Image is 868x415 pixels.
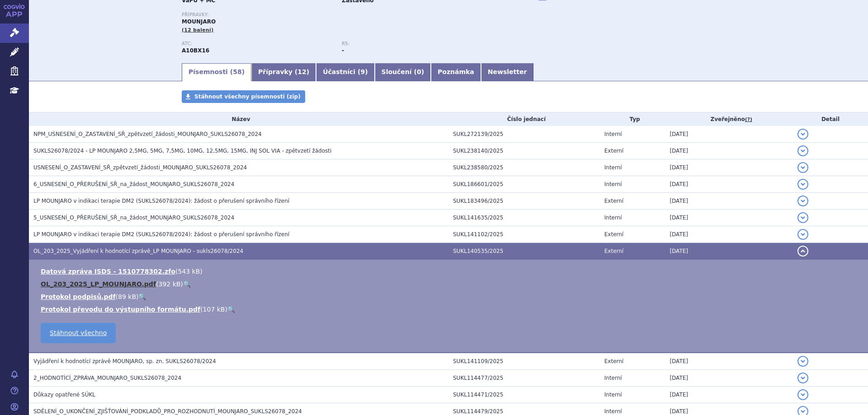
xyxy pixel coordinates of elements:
[797,373,808,383] button: detail
[33,148,331,154] span: SUKLS26078/2024 - LP MOUNJARO 2,5MG, 5MG, 7,5MG, 10MG, 12,5MG, 15MG, INJ SOL VIA - zpětvzetí žádosti
[33,358,216,364] span: Vyjádření k hodnotící zprávě MOUNJARO, sp. zn. SUKLS26078/2024
[182,41,333,47] p: ATC:
[604,131,622,137] span: Interní
[448,353,600,370] td: SUKL141109/2025
[448,176,600,193] td: SUKL186601/2025
[342,41,493,47] p: RS:
[118,293,136,300] span: 89 kB
[297,68,306,75] span: 12
[182,47,209,54] strong: TIRZEPATID
[33,131,262,137] span: NPM_USNESENÍ_O_ZASTAVENÍ_SŘ_zpětvzetí_žádosti_MOUNJARO_SUKLS26078_2024
[448,159,600,176] td: SUKL238580/2025
[138,293,146,300] a: 🔍
[604,358,623,364] span: Externí
[182,12,502,18] p: Přípravky:
[448,112,600,126] th: Číslo jednací
[33,248,243,254] span: OL_203_2025_Vyjádření k hodnotící zprávě_LP MOUNJARO - sukls26078/2024
[665,176,793,193] td: [DATE]
[448,143,600,159] td: SUKL238140/2025
[797,179,808,190] button: detail
[41,293,116,300] a: Protokol podpisů.pdf
[604,392,622,398] span: Interní
[665,353,793,370] td: [DATE]
[178,268,200,275] span: 543 kB
[41,306,200,313] a: Protokol převodu do výstupního formátu.pdf
[604,408,622,415] span: Interní
[604,164,622,171] span: Interní
[448,210,600,226] td: SUKL141635/2025
[41,267,859,276] li: ( )
[481,63,534,81] a: Newsletter
[41,280,859,289] li: ( )
[604,198,623,204] span: Externí
[41,305,859,314] li: ( )
[665,243,793,260] td: [DATE]
[182,27,213,33] span: (12 balení)
[604,214,622,221] span: Interní
[375,63,431,81] a: Sloučení (0)
[33,408,302,415] span: SDĚLENÍ_O_UKONČENÍ_ZJIŠŤOVÁNÍ_PODKLADŮ_PRO_ROZHODNUTÍ_MOUNJARO_SUKLS26078_2024
[33,198,289,204] span: LP MOUNJARO v indikaci terapie DM2 (SUKLS26078/2024): žádost o přerušení správního řízení
[665,210,793,226] td: [DATE]
[33,181,234,187] span: 6_USNESENÍ_O_PŘERUŠENÍ_SŘ_na_žádost_MOUNJARO_SUKLS26078_2024
[233,68,241,75] span: 58
[665,226,793,243] td: [DATE]
[33,392,95,398] span: Důkazy opatřené SÚKL
[448,126,600,143] td: SUKL272139/2025
[797,229,808,240] button: detail
[41,292,859,301] li: ( )
[793,112,868,126] th: Detail
[194,93,301,100] span: Stáhnout všechny písemnosti (zip)
[797,212,808,223] button: detail
[41,268,175,275] a: Datová zpráva ISDS - 1510778302.zfo
[41,323,116,343] a: Stáhnout všechno
[33,375,181,381] span: 2_HODNOTÍCÍ_ZPRÁVA_MOUNJARO_SUKLS26078_2024
[360,68,365,75] span: 9
[665,143,793,159] td: [DATE]
[745,117,752,123] abbr: (?)
[604,231,623,238] span: Externí
[604,248,623,254] span: Externí
[417,68,421,75] span: 0
[33,164,247,171] span: USNESENÍ_O_ZASTAVENÍ_SŘ_zpětvzetí_žádosti_MOUNJARO_SUKLS26078_2024
[431,63,481,81] a: Poznámka
[797,129,808,140] button: detail
[182,63,251,81] a: Písemnosti (58)
[316,63,374,81] a: Účastníci (9)
[448,226,600,243] td: SUKL141102/2025
[183,280,191,288] a: 🔍
[448,387,600,403] td: SUKL114471/2025
[797,145,808,156] button: detail
[448,243,600,260] td: SUKL140535/2025
[797,162,808,173] button: detail
[665,112,793,126] th: Zveřejněno
[227,306,235,313] a: 🔍
[665,159,793,176] td: [DATE]
[251,63,316,81] a: Přípravky (12)
[29,112,448,126] th: Název
[797,246,808,256] button: detail
[665,126,793,143] td: [DATE]
[797,389,808,400] button: detail
[604,148,623,154] span: Externí
[665,387,793,403] td: [DATE]
[342,47,344,54] strong: -
[203,306,225,313] span: 107 kB
[158,280,180,288] span: 392 kB
[41,280,156,288] a: OL_203_2025_LP_MOUNJARO.pdf
[665,193,793,210] td: [DATE]
[182,19,216,25] span: MOUNJARO
[604,375,622,381] span: Interní
[604,181,622,187] span: Interní
[448,370,600,387] td: SUKL114477/2025
[33,231,289,238] span: LP MOUNJARO v indikaci terapie DM2 (SUKLS26078/2024): žádost o přerušení správního řízení
[182,90,305,103] a: Stáhnout všechny písemnosti (zip)
[600,112,665,126] th: Typ
[797,196,808,206] button: detail
[448,193,600,210] td: SUKL183496/2025
[797,356,808,367] button: detail
[665,370,793,387] td: [DATE]
[33,214,234,221] span: 5_USNESENÍ_O_PŘERUŠENÍ_SŘ_na_žádost_MOUNJARO_SUKLS26078_2024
